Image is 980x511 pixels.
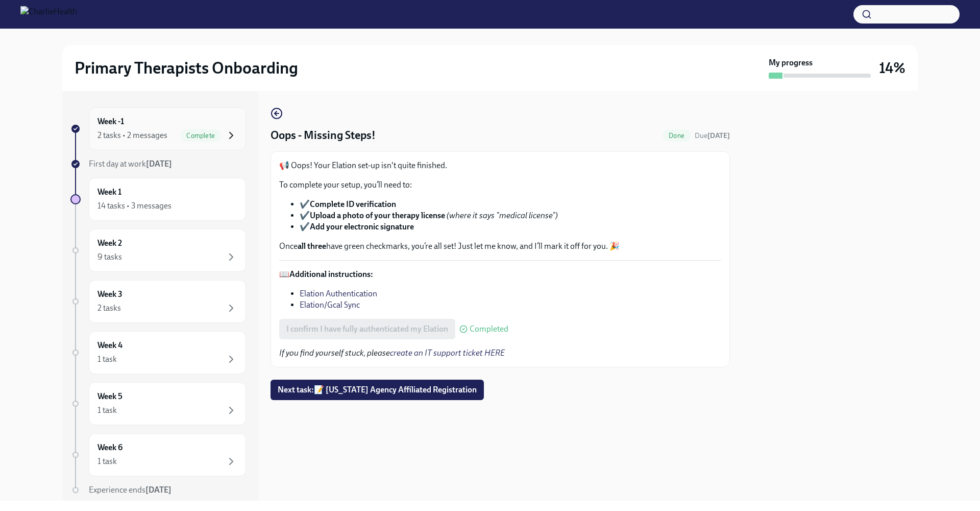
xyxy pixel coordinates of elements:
[145,485,171,495] strong: [DATE]
[97,238,122,249] h6: Week 2
[97,442,122,453] h6: Week 6
[97,391,122,402] h6: Week 5
[146,159,172,169] strong: [DATE]
[279,179,721,191] p: To complete your setup, you’ll need to:
[879,59,905,77] h3: 14%
[70,433,246,476] a: Week 61 task
[97,187,121,198] h6: Week 1
[695,131,730,141] span: August 14th, 2025 10:00
[70,331,246,374] a: Week 41 task
[271,380,484,400] button: Next task:📝 [US_STATE] Agency Affiliated Registration
[390,348,505,358] a: create an IT support ticket HERE
[70,280,246,323] a: Week 32 tasks
[470,325,508,333] span: Completed
[271,128,376,143] h4: Oops - Missing Steps!
[279,348,505,358] em: If you find yourself stuck, please
[695,131,730,140] span: Due
[70,178,246,221] a: Week 114 tasks • 3 messages
[97,405,117,416] div: 1 task
[70,107,246,150] a: Week -12 tasks • 2 messagesComplete
[89,485,171,495] span: Experience ends
[298,241,326,251] strong: all three
[300,221,721,233] li: ✔️
[279,241,721,252] p: Once have green checkmarks, you’re all set! Just let me know, and I’ll mark it off for you. 🎉
[97,116,124,127] h6: Week -1
[279,269,721,280] p: 📖
[180,132,221,140] span: Complete
[20,6,77,22] img: CharlieHealth
[97,303,121,314] div: 2 tasks
[769,57,813,68] strong: My progress
[75,58,298,78] h2: Primary Therapists Onboarding
[707,131,730,140] strong: [DATE]
[310,199,396,209] strong: Complete ID verification
[97,200,171,212] div: 14 tasks • 3 messages
[70,229,246,272] a: Week 29 tasks
[310,222,414,231] strong: Add your electronic signature
[278,385,477,395] span: Next task : 📝 [US_STATE] Agency Affiliated Registration
[97,251,122,263] div: 9 tasks
[310,211,445,220] strong: Upload a photo of your therapy license
[89,159,172,169] span: First day at work
[97,354,117,365] div: 1 task
[663,132,691,140] span: Done
[97,340,122,351] h6: Week 4
[279,160,721,171] p: 📢 Oops! Your Elation set-up isn't quite finished.
[97,289,122,300] h6: Week 3
[447,211,558,220] em: (where it says "medical license")
[300,199,721,210] li: ✔️
[70,158,246,170] a: First day at work[DATE]
[300,289,377,298] a: Elation Authentication
[97,130,167,141] div: 2 tasks • 2 messages
[70,382,246,425] a: Week 51 task
[97,456,117,467] div: 1 task
[300,300,360,310] a: Elation/Gcal Sync
[300,210,721,221] li: ✔️
[289,269,373,279] strong: Additional instructions:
